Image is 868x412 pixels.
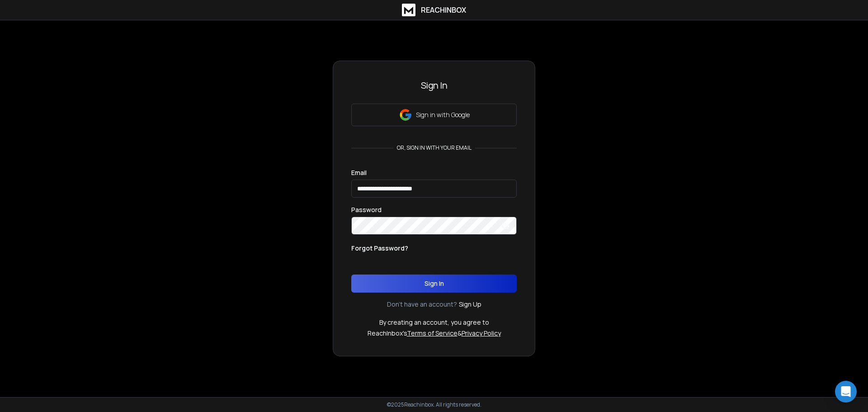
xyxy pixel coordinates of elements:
button: Sign in with Google [351,104,517,126]
label: Password [351,207,382,213]
img: logo [402,4,415,16]
p: Forgot Password? [351,244,408,253]
p: © 2025 Reachinbox. All rights reserved. [387,401,481,408]
div: Open Intercom Messenger [835,381,857,403]
a: Privacy Policy [462,329,501,337]
p: Sign in with Google [416,110,470,119]
h1: ReachInbox [421,5,466,15]
label: Email [351,170,367,176]
p: Don't have an account? [387,300,457,309]
a: ReachInbox [402,4,466,16]
a: Terms of Service [407,329,458,337]
p: By creating an account, you agree to [379,318,489,327]
button: Sign In [351,275,517,293]
p: or, sign in with your email [393,144,475,152]
p: ReachInbox's & [368,329,501,338]
a: Sign Up [459,300,481,309]
h3: Sign In [351,79,517,92]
